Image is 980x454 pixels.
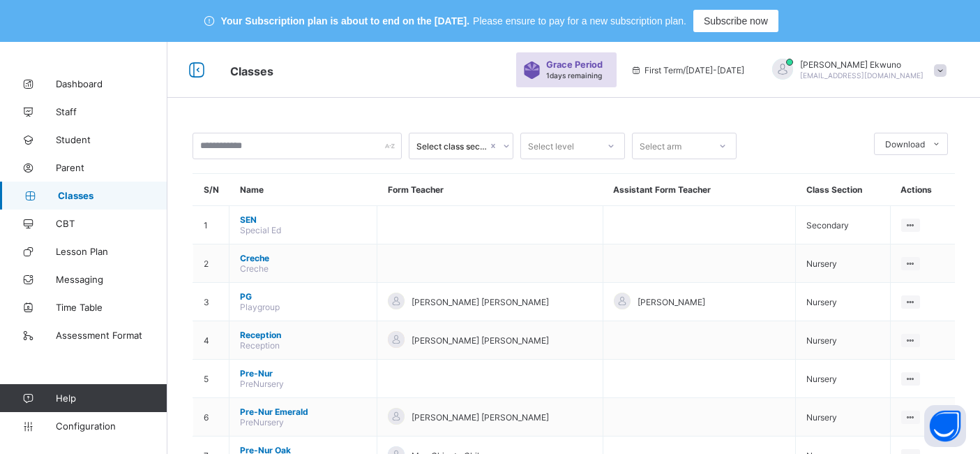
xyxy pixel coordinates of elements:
span: Parent [56,162,167,173]
img: sticker-purple.71386a28dfed39d6af7621340158ba97.svg [523,61,541,79]
span: Classes [58,190,167,201]
span: Secondary [806,220,849,230]
span: Dashboard [56,78,167,89]
span: Grace Period [546,59,603,70]
span: Staff [56,106,167,117]
div: Select arm [640,133,681,159]
span: PreNursery [240,379,284,389]
span: [PERSON_NAME] [638,297,705,307]
span: Reception [240,330,366,340]
span: Lesson Plan [56,246,167,257]
span: [EMAIL_ADDRESS][DOMAIN_NAME] [800,71,924,80]
span: Please ensure to pay for a new subscription plan. [473,15,686,27]
span: Your Subscription plan is about to end on the [DATE]. [221,15,469,27]
span: Nursery [806,335,837,346]
span: Download [885,139,925,149]
span: Messaging [56,274,167,285]
span: [PERSON_NAME] [PERSON_NAME] [412,297,549,307]
span: Nursery [806,258,837,269]
td: 5 [193,360,229,398]
span: [PERSON_NAME] [PERSON_NAME] [412,412,549,423]
span: Pre-Nur [240,368,366,379]
span: Assessment Format [56,330,167,341]
span: Nursery [806,412,837,423]
span: CBT [56,218,167,229]
th: Actions [890,174,955,206]
div: Select level [528,133,574,159]
td: 1 [193,206,229,244]
button: Open asap [924,405,966,447]
span: Subscribe now [704,15,768,27]
span: Pre-Nur Emerald [240,407,366,417]
span: 1 days remaining [546,71,602,80]
th: Form Teacher [377,174,603,206]
div: VivianEkwuno [758,59,953,82]
span: Nursery [806,297,837,307]
th: Class Section [796,174,891,206]
span: Special Ed [240,225,281,235]
span: [PERSON_NAME] Ekwuno [800,59,924,70]
th: S/N [193,174,229,206]
span: Creche [240,263,269,274]
span: PG [240,291,366,302]
span: Creche [240,253,366,263]
span: Playgroup [240,302,280,312]
div: Select class section [416,141,488,152]
span: Student [56,134,167,145]
th: Assistant Form Teacher [603,174,795,206]
span: session/term information [631,65,744,75]
td: 4 [193,321,229,360]
td: 6 [193,398,229,437]
span: SEN [240,214,366,225]
span: PreNursery [240,417,284,427]
td: 3 [193,283,229,321]
span: Help [56,393,167,404]
span: Nursery [806,374,837,384]
td: 2 [193,244,229,283]
span: Classes [230,64,273,78]
span: [PERSON_NAME] [PERSON_NAME] [412,335,549,346]
th: Name [229,174,377,206]
span: Time Table [56,302,167,313]
span: Configuration [56,420,167,432]
span: Reception [240,340,280,351]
